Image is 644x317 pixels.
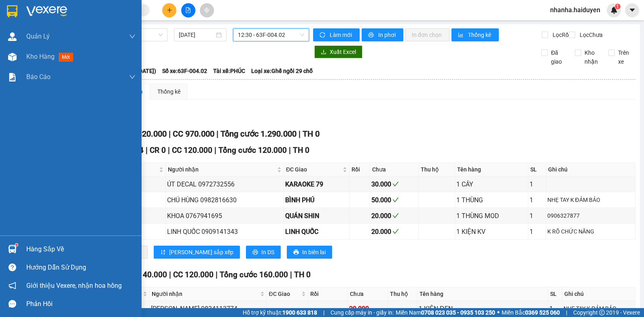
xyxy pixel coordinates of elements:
[167,7,172,13] span: plus
[185,7,191,13] span: file-add
[243,308,317,317] span: Hỗ trợ kỹ thuật:
[129,74,136,80] span: down
[330,47,356,56] span: Xuất Excel
[405,28,449,41] button: In đơn chọn
[214,146,216,155] span: |
[303,129,320,139] span: TH 0
[419,304,546,314] div: 1 KIỆN ĐEN
[167,227,282,237] div: LINH QUỐC 0909141343
[616,4,619,9] span: 1
[8,32,17,41] img: warehouse-icon
[451,28,499,41] button: bar-chartThống kê
[152,289,258,298] span: Người nhận
[549,304,561,314] div: 1
[59,53,73,62] span: mới
[629,6,636,14] span: caret-down
[26,298,136,310] div: Phản hồi
[456,195,527,205] div: 1 THÙNG
[151,304,265,314] div: [PERSON_NAME] 0834113774
[286,165,341,174] span: ĐC Giao
[173,129,214,139] span: CC 970.000
[167,179,282,189] div: ÚT DECAL 0972732556
[502,308,560,317] span: Miền Bắc
[169,248,233,257] span: [PERSON_NAME] sắp xếp
[546,163,636,176] th: Ghi chú
[610,6,618,14] img: icon-new-feature
[181,3,195,17] button: file-add
[167,195,282,205] div: CHÚ HÙNG 0982816630
[308,287,348,301] th: Rồi
[125,129,167,139] span: CR 320.000
[285,179,348,189] div: KARAOKE 79
[417,287,548,301] th: Tên hàng
[216,129,218,139] span: |
[388,287,417,301] th: Thu hộ
[530,179,544,189] div: 1
[238,29,304,41] span: 12:30 - 63F-004.02
[549,30,571,39] span: Lọc Rồi
[26,31,50,41] span: Quản Lý
[392,197,399,203] span: check
[348,287,388,301] th: Chưa
[167,211,282,221] div: KHOA 0767941695
[371,227,417,237] div: 20.000
[162,66,207,75] span: Số xe: 63F-004.02
[146,146,148,155] span: |
[26,72,51,82] span: Báo cáo
[162,3,176,17] button: plus
[150,146,166,155] span: CR 0
[362,28,403,41] button: printerIn phơi
[131,270,167,279] span: CR 40.000
[218,146,287,155] span: Tổng cước 120.000
[285,211,348,221] div: QUÁN SHIN
[615,48,636,66] span: Trên xe
[169,129,171,139] span: |
[392,212,399,219] span: check
[220,129,297,139] span: Tổng cước 1.290.000
[547,211,634,220] div: 0906327877
[396,308,495,317] span: Miền Nam
[547,195,634,204] div: NHẸ TAY K ĐẢM BẢO
[290,270,292,279] span: |
[320,32,326,39] span: sync
[168,146,170,155] span: |
[261,248,274,257] span: In DS
[497,311,500,314] span: ⚪️
[625,3,639,17] button: caret-down
[321,49,326,56] span: download
[8,73,17,81] img: solution-icon
[581,48,602,66] span: Kho nhận
[530,195,544,205] div: 1
[566,308,567,317] span: |
[204,7,210,13] span: aim
[456,227,527,237] div: 1 KIỆN KV
[8,245,17,253] img: warehouse-icon
[392,181,399,187] span: check
[293,249,299,256] span: printer
[468,30,492,39] span: Thống kê
[530,211,544,221] div: 1
[313,28,360,41] button: syncLàm mới
[299,129,301,139] span: |
[455,163,528,176] th: Tên hàng
[330,308,394,317] span: Cung cấp máy in - giấy in:
[419,163,455,176] th: Thu hộ
[323,308,324,317] span: |
[456,211,527,221] div: 1 THÙNG MOD
[169,270,171,279] span: |
[350,163,370,176] th: Rồi
[371,179,417,189] div: 30.000
[287,246,332,259] button: printerIn biên lai
[26,243,136,255] div: Hàng sắp về
[368,32,375,39] span: printer
[528,163,546,176] th: SL
[285,227,348,237] div: LINH QUỐC
[26,53,55,60] span: Kho hàng
[548,287,562,301] th: SL
[154,246,240,259] button: sort-ascending[PERSON_NAME] sắp xếp
[458,32,465,39] span: bar-chart
[330,30,353,39] span: Làm mới
[421,309,495,316] strong: 0708 023 035 - 0935 103 250
[220,270,288,279] span: Tổng cước 160.000
[157,87,180,96] div: Thống kê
